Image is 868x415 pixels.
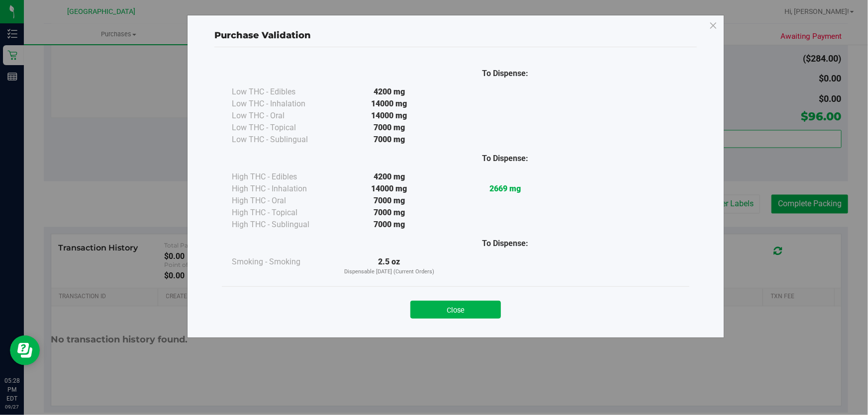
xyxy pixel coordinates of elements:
div: Low THC - Inhalation [232,98,331,110]
div: High THC - Edibles [232,171,331,183]
div: To Dispense: [447,153,563,165]
div: To Dispense: [447,68,563,80]
div: To Dispense: [447,238,563,249]
p: Dispensable [DATE] (Current Orders) [331,268,447,276]
div: 14000 mg [331,110,447,122]
strong: 2669 mg [489,184,521,193]
div: Low THC - Oral [232,110,331,122]
div: High THC - Oral [232,195,331,207]
div: 4200 mg [331,86,447,98]
div: 14000 mg [331,183,447,195]
div: 7000 mg [331,195,447,207]
div: 7000 mg [331,207,447,219]
div: High THC - Sublingual [232,219,331,231]
span: Purchase Validation [214,30,311,41]
div: Smoking - Smoking [232,256,331,268]
div: Low THC - Edibles [232,86,331,98]
button: Close [410,301,501,319]
div: High THC - Topical [232,207,331,219]
div: 4200 mg [331,171,447,183]
div: 7000 mg [331,134,447,146]
div: Low THC - Sublingual [232,134,331,146]
div: 7000 mg [331,219,447,231]
div: High THC - Inhalation [232,183,331,195]
div: Low THC - Topical [232,122,331,134]
div: 7000 mg [331,122,447,134]
div: 14000 mg [331,98,447,110]
div: 2.5 oz [331,256,447,276]
iframe: Resource center [10,335,40,365]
